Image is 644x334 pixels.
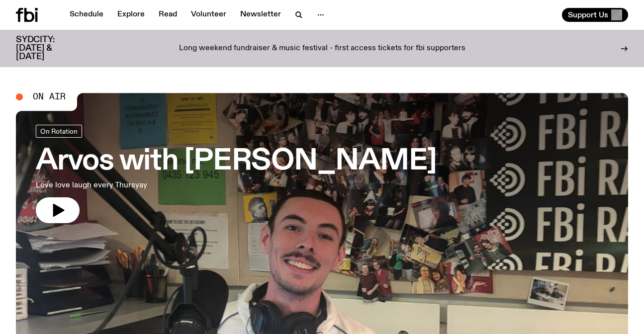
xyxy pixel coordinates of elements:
[111,8,151,22] a: Explore
[568,10,608,19] span: Support Us
[36,125,82,138] a: On Rotation
[185,8,232,22] a: Volunteer
[234,8,287,22] a: Newsletter
[64,8,109,22] a: Schedule
[153,8,183,22] a: Read
[36,125,437,223] a: Arvos with [PERSON_NAME]Love love laugh every Thursyay
[36,148,437,175] h3: Arvos with [PERSON_NAME]
[36,179,290,191] p: Love love laugh every Thursyay
[179,44,465,53] p: Long weekend fundraiser & music festival - first access tickets for fbi supporters
[16,36,80,61] h3: SYDCITY: [DATE] & [DATE]
[562,8,628,22] button: Support Us
[40,128,78,135] span: On Rotation
[33,92,66,101] span: On Air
